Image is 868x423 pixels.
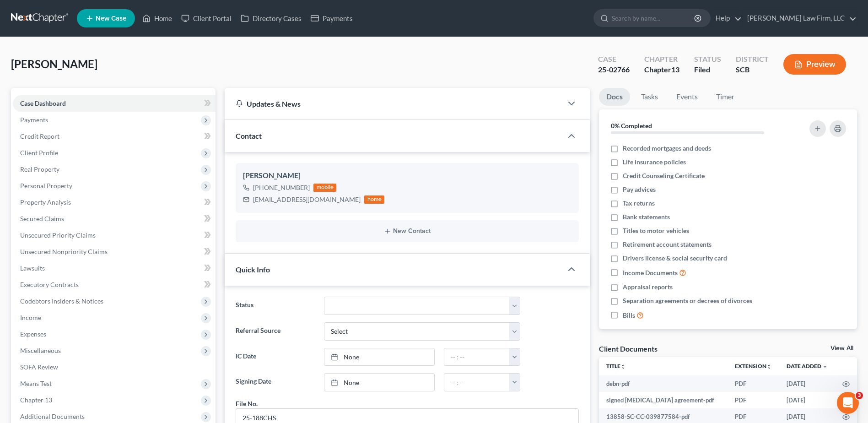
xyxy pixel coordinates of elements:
[253,183,310,192] div: [PHONE_NUMBER]
[766,364,772,369] i: unfold_more
[623,268,678,277] span: Income Documents
[787,363,828,369] a: Date Added expand_more
[444,374,510,391] input: -- : --
[20,99,66,107] span: Case Dashboard
[620,364,626,369] i: unfold_more
[243,170,571,181] div: [PERSON_NAME]
[743,10,857,27] a: [PERSON_NAME] Law Firm, LLC
[253,195,361,204] div: [EMAIL_ADDRESS][DOMAIN_NAME]
[644,65,679,75] div: Chapter
[830,345,853,352] a: View All
[709,88,742,106] a: Timer
[736,65,769,75] div: SCB
[13,244,216,260] a: Unsecured Nonpriority Claims
[634,88,665,106] a: Tasks
[20,330,46,338] span: Expenses
[20,215,64,222] span: Secured Claims
[671,65,679,74] span: 13
[236,131,262,140] span: Contact
[623,282,673,292] span: Appraisal reports
[20,182,72,190] span: Personal Property
[623,212,670,222] span: Bank statements
[711,10,742,27] a: Help
[20,149,58,157] span: Client Profile
[735,363,772,369] a: Extensionunfold_more
[13,95,216,112] a: Case Dashboard
[11,57,97,70] span: [PERSON_NAME]
[13,260,216,277] a: Lawsuits
[20,165,59,173] span: Real Property
[306,10,357,27] a: Payments
[623,240,712,249] span: Retirement account statements
[236,10,306,27] a: Directory Cases
[598,54,630,65] div: Case
[837,392,859,414] iframe: Intercom live chat
[13,128,216,145] a: Credit Report
[231,297,319,315] label: Status
[694,54,721,65] div: Status
[736,54,769,65] div: District
[138,10,177,27] a: Home
[612,10,695,27] input: Search by name...
[20,412,85,420] span: Additional Documents
[236,399,258,408] div: File No.
[599,392,728,408] td: signed [MEDICAL_DATA] agreement-pdf
[20,132,59,140] span: Credit Report
[20,264,45,272] span: Lawsuits
[20,380,52,387] span: Means Test
[236,99,551,108] div: Updates & News
[13,277,216,293] a: Executory Contracts
[324,374,434,391] a: None
[623,296,752,305] span: Separation agreements or decrees of divorces
[313,184,336,192] div: mobile
[13,227,216,244] a: Unsecured Priority Claims
[728,392,779,408] td: PDF
[611,122,652,130] strong: 0% Completed
[783,54,846,75] button: Preview
[20,396,52,404] span: Chapter 13
[20,248,108,255] span: Unsecured Nonpriority Claims
[623,199,655,208] span: Tax returns
[13,194,216,211] a: Property Analysis
[623,311,635,320] span: Bills
[231,322,319,341] label: Referral Source
[20,281,79,288] span: Executory Contracts
[599,88,630,106] a: Docs
[20,231,96,239] span: Unsecured Priority Claims
[623,226,689,235] span: Titles to motor vehicles
[20,297,103,305] span: Codebtors Insiders & Notices
[599,344,658,353] div: Client Documents
[822,364,828,369] i: expand_more
[623,171,705,180] span: Credit Counseling Certificate
[20,116,48,124] span: Payments
[606,363,626,369] a: Titleunfold_more
[324,348,434,366] a: None
[20,347,61,354] span: Miscellaneous
[598,65,630,75] div: 25-02766
[444,348,510,366] input: -- : --
[623,254,727,263] span: Drivers license & social security card
[728,375,779,392] td: PDF
[20,363,58,371] span: SOFA Review
[856,392,863,399] span: 3
[779,375,835,392] td: [DATE]
[13,359,216,375] a: SOFA Review
[236,265,270,274] span: Quick Info
[623,144,711,153] span: Recorded mortgages and deeds
[599,375,728,392] td: debn-pdf
[644,54,679,65] div: Chapter
[694,65,721,75] div: Filed
[20,314,41,321] span: Income
[231,348,319,366] label: IC Date
[96,15,126,22] span: New Case
[364,195,384,204] div: home
[231,373,319,391] label: Signing Date
[779,392,835,408] td: [DATE]
[177,10,236,27] a: Client Portal
[669,88,705,106] a: Events
[623,185,656,194] span: Pay advices
[13,211,216,227] a: Secured Claims
[243,228,571,235] button: New Contact
[623,157,686,167] span: Life insurance policies
[20,198,71,206] span: Property Analysis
